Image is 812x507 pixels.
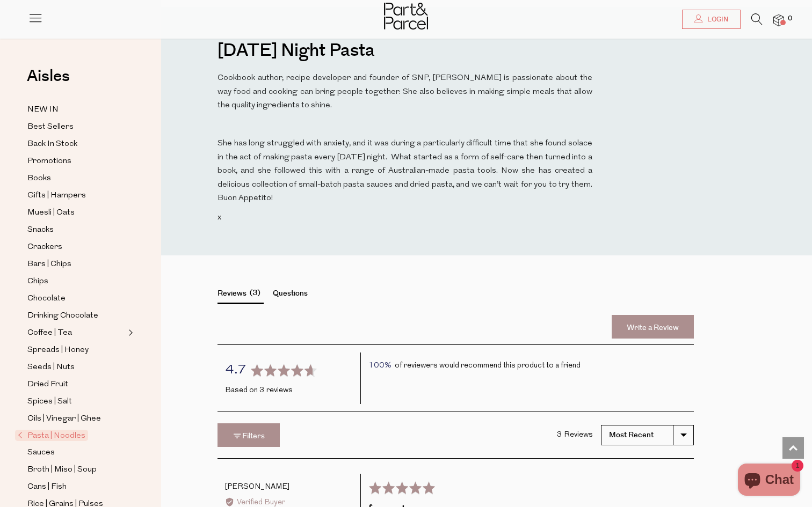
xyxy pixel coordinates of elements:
[27,378,125,391] a: Dried Fruit
[682,10,741,29] a: Login
[27,344,89,357] span: Spreads | Honey
[27,241,62,254] span: Crackers
[368,360,391,372] span: 100%
[27,413,101,425] span: Oils | Vinegar | Ghee
[27,327,72,340] span: Coffee | Tea
[247,287,264,299] span: 3
[27,189,125,202] a: Gifts | Hampers
[18,429,125,442] a: Pasta | Noodles
[218,288,264,304] button: Reviews
[27,446,55,459] span: Sauces
[27,378,68,391] span: Dried Fruit
[395,362,581,370] span: of reviewers would recommend this product to a friend
[27,121,74,134] span: Best Sellers
[27,395,72,408] span: Spices | Salt
[27,258,125,271] a: Bars | Chips
[27,223,125,237] a: Snacks
[27,361,75,374] span: Seeds | Nuts
[27,464,97,476] span: Broth | Miso | Soup
[27,412,125,425] a: Oils | Vinegar | Ghee
[27,207,75,219] span: Muesli | Oats
[27,446,125,459] a: Sauces
[612,315,694,339] a: Write a Review
[27,292,66,305] span: Chocolate
[225,483,289,491] span: [PERSON_NAME]
[27,275,48,288] span: Chips
[27,104,59,116] span: NEW IN
[27,189,86,202] span: Gifts | Hampers
[27,172,51,185] span: Books
[27,155,71,168] span: Promotions
[705,15,728,24] span: Login
[27,463,125,476] a: Broth | Miso | Soup
[218,74,592,109] span: Cookbook author, recipe developer and founder of SNP, [PERSON_NAME] is passionate about the way f...
[27,395,125,408] a: Spices | Salt
[27,480,125,494] a: Cans | Fish
[27,361,125,374] a: Seeds | Nuts
[27,138,77,151] span: Back In Stock
[27,68,70,95] a: Aisles
[218,34,375,66] h3: [DATE] Night Pasta
[27,172,125,185] a: Books
[27,137,125,151] a: Back In Stock
[225,364,247,377] span: 4.7
[27,120,125,134] a: Best Sellers
[27,155,125,168] a: Promotions
[27,206,125,219] a: Muesli | Oats
[735,464,803,498] inbox-online-store-chat: Shopify online store chat
[27,275,125,288] a: Chips
[218,211,221,225] div: x
[225,385,353,396] div: Based on 3 reviews
[15,430,88,441] span: Pasta | Noodles
[27,481,67,494] span: Cans | Fish
[27,309,125,322] a: Drinking Chocolate
[27,310,98,322] span: Drinking Chocolate
[773,14,784,26] a: 0
[218,423,280,447] button: Filters
[27,103,125,116] a: NEW IN
[384,3,428,30] img: Part&Parcel
[557,429,593,441] div: 3 Reviews
[218,139,592,202] span: She has long struggled with anxiety, and it was during a particularly difficult time that she fou...
[126,326,133,339] button: Expand/Collapse Coffee | Tea
[27,343,125,357] a: Spreads | Honey
[27,240,125,254] a: Crackers
[27,326,125,340] a: Coffee | Tea
[27,64,70,88] span: Aisles
[27,224,54,237] span: Snacks
[785,14,795,24] span: 0
[27,258,71,271] span: Bars | Chips
[273,288,308,302] button: Questions
[27,292,125,305] a: Chocolate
